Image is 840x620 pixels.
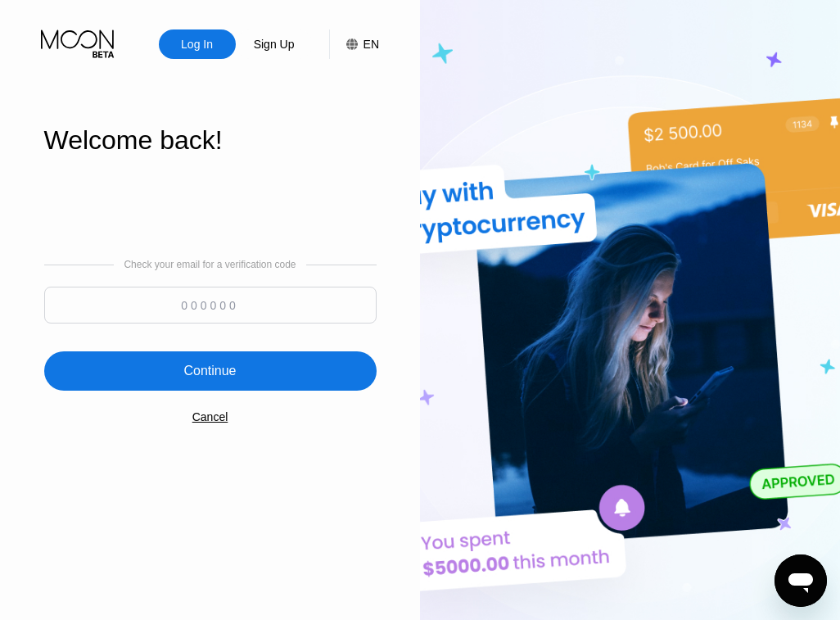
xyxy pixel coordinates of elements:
div: Sign Up [236,29,313,59]
div: Welcome back! [44,125,377,156]
div: Log In [159,29,236,59]
iframe: Button to launch messaging window [775,554,827,607]
div: EN [329,29,379,59]
div: Cancel [192,410,228,423]
div: Sign Up [252,36,296,52]
input: 000000 [44,287,377,324]
div: EN [364,38,379,51]
div: Log In [179,36,215,52]
div: Continue [44,351,377,391]
div: Check your email for a verification code [124,259,296,270]
div: Continue [183,363,236,379]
